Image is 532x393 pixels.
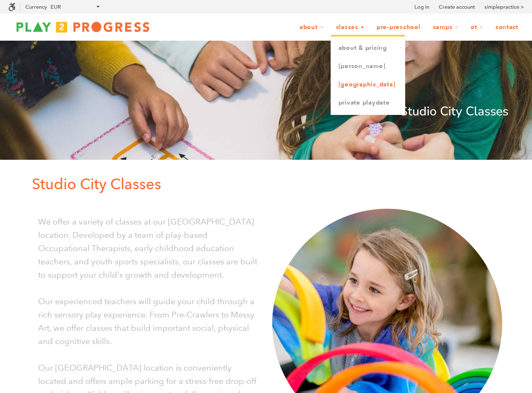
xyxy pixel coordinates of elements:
label: Currency [25,4,47,10]
a: Contact [490,20,524,35]
p: Studio City Classes [32,172,508,196]
a: Classes [331,20,370,35]
p: Our experienced teachers will guide your child through a rich sensory play experience. From Pre-C... [38,295,260,348]
a: Camps [428,20,464,35]
a: OT [465,20,488,35]
a: About & Pricing [331,39,405,57]
a: Private Playdate [331,94,405,112]
a: simplepractice > [484,3,524,11]
img: Play2Progress logo [8,19,157,35]
a: Log in [414,3,429,11]
a: [GEOGRAPHIC_DATA] [331,76,405,94]
a: About [294,20,329,35]
a: Pre-Preschool [371,20,426,35]
a: [PERSON_NAME] [331,57,405,76]
a: Create account [439,3,475,11]
p: Studio City Classes [24,102,508,122]
p: We offer a variety of classes at our [GEOGRAPHIC_DATA] location. Developed by a team of play-base... [38,215,260,281]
